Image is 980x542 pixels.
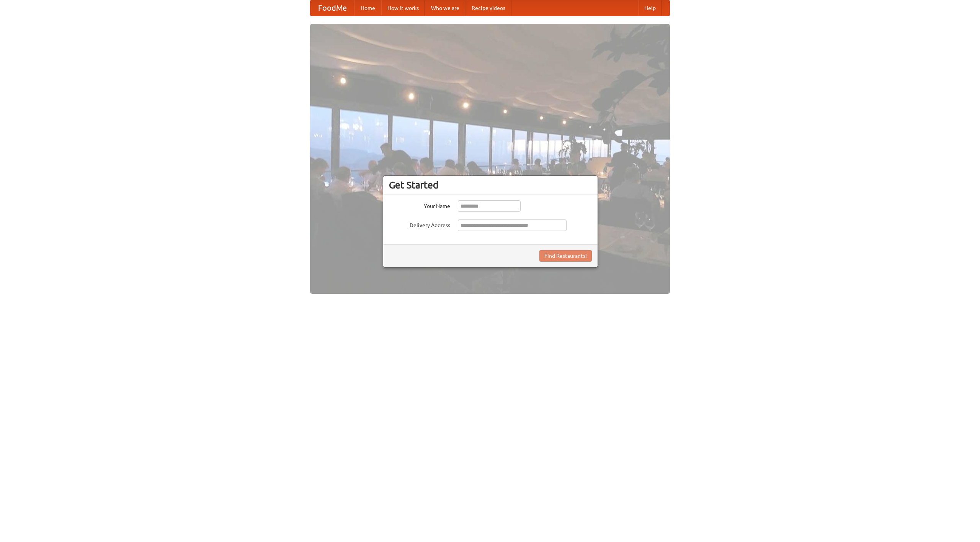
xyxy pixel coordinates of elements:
label: Your Name [389,200,450,210]
h3: Get Started [389,179,592,191]
label: Delivery Address [389,219,450,229]
a: Who we are [425,0,465,16]
a: Home [354,0,381,16]
a: Recipe videos [465,0,511,16]
a: How it works [381,0,425,16]
a: FoodMe [310,0,354,16]
a: Help [638,0,662,16]
button: Find Restaurants! [539,250,592,262]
